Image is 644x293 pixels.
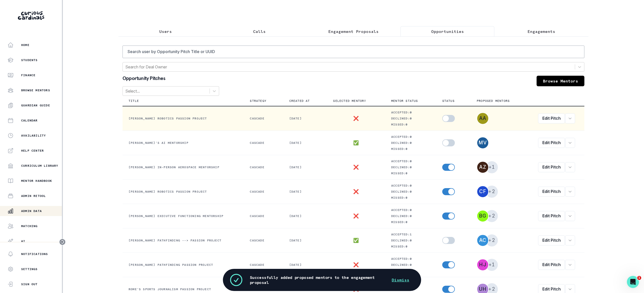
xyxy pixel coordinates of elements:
[21,134,46,138] p: Availability
[538,113,565,123] a: Edit Pitch
[123,76,165,82] p: Opportunity Pitches
[391,141,430,145] p: Declined: 0
[538,187,565,197] a: Edit Pitch
[129,287,238,291] p: Rome's Sports Journalism Passion Project
[129,263,238,267] p: [PERSON_NAME] Pathfinding Passion Project
[21,209,42,213] p: Admin Data
[391,122,430,127] p: Missed: 0
[486,259,498,271] span: +1
[289,165,321,169] p: [DATE]
[391,196,430,200] p: Missed: 0
[18,11,44,20] img: Curious Cardinals Logo
[289,99,310,103] p: Created At
[250,190,277,194] p: Cascade
[353,190,359,194] p: ❌
[479,165,486,170] div: Adeline Zuckerman
[538,211,565,221] a: Edit Pitch
[21,282,38,286] p: Sign Out
[486,210,498,222] span: +2
[565,187,575,197] button: row menu
[353,214,359,218] p: ❌
[431,28,464,34] p: Opportunities
[250,165,277,169] p: Cascade
[479,287,487,291] div: Ursula Horn
[21,149,44,153] p: Help Center
[391,135,430,139] p: Accepted: 0
[391,147,430,151] p: Missed: 0
[129,190,238,194] p: [PERSON_NAME] Robotics Passion Project
[538,162,565,172] a: Edit Pitch
[538,138,565,148] a: Edit Pitch
[21,43,29,47] p: Home
[21,224,38,228] p: Matching
[637,276,641,280] span: 1
[129,116,238,120] p: [PERSON_NAME] Robotics Passion Project
[250,116,277,120] p: Cascade
[129,141,238,145] p: [PERSON_NAME]'s AI Mentorship
[565,162,575,172] button: row menu
[479,116,486,121] div: Anya Anand
[442,99,455,103] p: Status
[250,275,386,285] p: Successfully added proposed mentors to the engagement proposal
[59,239,66,245] button: Toggle sidebar
[627,276,639,288] iframe: Intercom live chat
[21,267,38,271] p: Settings
[353,287,359,291] p: ❌
[486,161,498,173] span: +1
[333,99,366,103] p: Selected Mentor?
[21,179,52,183] p: Mentor Handbook
[537,76,584,86] a: Browse Mentors
[353,165,359,169] p: ❌
[391,184,430,188] p: Accepted: 0
[486,234,498,246] span: +2
[21,239,25,243] p: AI
[479,140,487,145] div: Michelle Vinocour
[391,263,430,267] p: Declined: 0
[250,214,277,218] p: Cascade
[129,165,238,169] p: [PERSON_NAME] In-Person Aerospace Mentorship
[391,110,430,114] p: Accepted: 0
[391,116,430,120] p: Declined: 0
[486,186,498,198] span: +2
[21,103,50,107] p: Guardian Guide
[538,260,565,270] a: Edit Pitch
[289,190,321,194] p: [DATE]
[391,238,430,242] p: Declined: 0
[353,263,359,267] p: ❌
[528,28,555,34] p: Engagements
[129,99,139,103] p: Title
[159,28,172,34] p: Users
[21,252,48,256] p: Notifications
[289,214,321,218] p: [DATE]
[391,165,430,169] p: Declined: 0
[328,28,379,34] p: Engagement Proposals
[391,99,418,103] p: Mentor Status
[391,171,430,175] p: Missed: 0
[289,238,321,242] p: [DATE]
[479,262,486,267] div: Hillary Jean
[565,260,575,270] button: row menu
[479,238,486,243] div: Alexa Clemesha
[289,263,321,267] p: [DATE]
[391,220,430,224] p: Missed: 0
[250,238,277,242] p: Cascade
[253,28,266,34] p: Calls
[353,141,359,145] p: ✅
[477,99,510,103] p: Proposed Mentors
[21,194,46,198] p: Admin Retool
[391,208,430,212] p: Accepted: 0
[21,164,58,168] p: Curriculum Library
[391,159,430,163] p: Accepted: 0
[565,235,575,245] button: row menu
[538,235,565,245] a: Edit Pitch
[479,189,486,194] div: Collin Finnan
[250,263,277,267] p: Cascade
[391,244,430,248] p: Missed: 0
[289,141,321,145] p: [DATE]
[129,214,238,218] p: [PERSON_NAME] Executive Functioning Mentorship
[391,232,430,236] p: Accepted: 1
[21,73,35,77] p: Finance
[129,238,238,242] p: [PERSON_NAME] Pathfinding --> Passion Project
[565,138,575,148] button: row menu
[250,141,277,145] p: Cascade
